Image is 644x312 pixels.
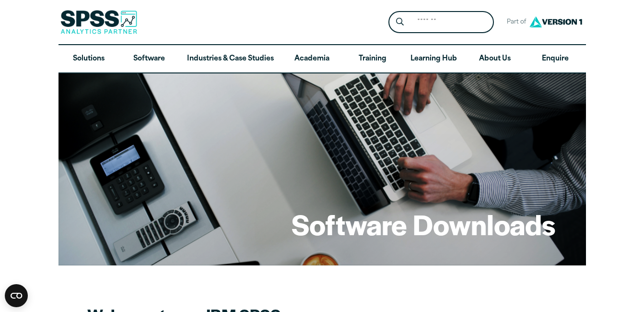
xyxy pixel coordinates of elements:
[403,45,465,73] a: Learning Hub
[502,15,527,29] span: Part of
[388,11,494,34] form: Site Header Search Form
[119,45,179,73] a: Software
[5,284,28,307] button: Open CMP widget
[179,45,281,73] a: Industries & Case Studies
[60,10,137,34] img: SPSS Analytics Partner
[527,13,585,31] img: Version1 Logo
[396,18,404,26] svg: Search magnifying glass icon
[59,45,119,73] a: Solutions
[525,45,585,73] a: Enquire
[292,205,555,243] h1: Software Downloads
[342,45,402,73] a: Training
[59,45,586,73] nav: Desktop version of site main menu
[281,45,342,73] a: Academia
[465,45,525,73] a: About Us
[391,13,409,31] button: Search magnifying glass icon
